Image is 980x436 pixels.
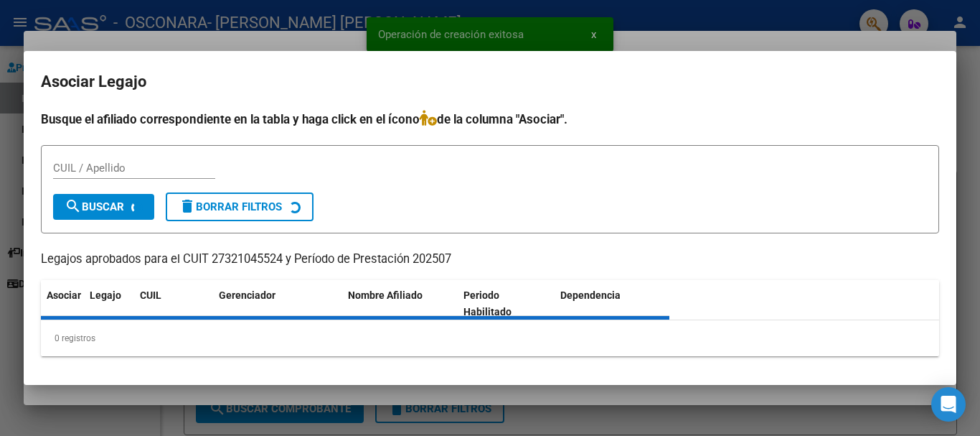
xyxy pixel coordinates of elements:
datatable-header-cell: Periodo Habilitado [458,280,555,328]
span: Nombre Afiliado [348,289,423,301]
span: Legajo [90,289,121,301]
h2: Asociar Legajo [41,68,939,96]
div: 0 registros [41,320,939,356]
mat-icon: search [65,198,82,215]
datatable-header-cell: CUIL [134,280,213,328]
datatable-header-cell: Nombre Afiliado [342,280,458,328]
span: CUIL [140,289,161,301]
datatable-header-cell: Dependencia [555,280,670,328]
div: Open Intercom Messenger [931,387,966,422]
span: Asociar [47,289,81,301]
h4: Busque el afiliado correspondiente en la tabla y haga click en el ícono de la columna "Asociar". [41,110,939,129]
datatable-header-cell: Asociar [41,280,84,328]
p: Legajos aprobados para el CUIT 27321045524 y Período de Prestación 202507 [41,251,939,269]
button: Borrar Filtros [166,193,314,221]
span: Buscar [65,200,124,213]
span: Gerenciador [219,289,275,301]
datatable-header-cell: Gerenciador [213,280,342,328]
span: Dependencia [560,289,621,301]
span: Borrar Filtros [179,200,282,213]
span: Periodo Habilitado [463,289,512,317]
button: Buscar [53,194,154,220]
datatable-header-cell: Legajo [84,280,134,328]
mat-icon: delete [179,198,196,215]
